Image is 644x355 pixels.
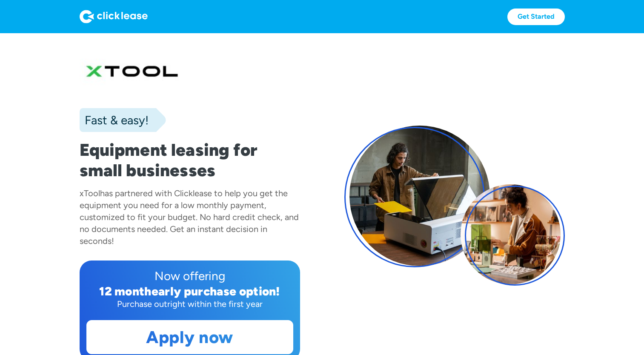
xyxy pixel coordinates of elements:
div: 12 month [99,284,152,298]
div: Now offering [86,267,293,284]
div: has partnered with Clicklease to help you get the equipment you need for a low monthly payment, c... [80,188,299,246]
img: Logo [80,10,148,23]
div: Fast & easy! [80,112,149,129]
a: Get Started [507,9,565,25]
div: early purchase option! [152,284,280,298]
h1: Equipment leasing for small businesses [80,140,300,180]
a: Apply now [87,321,293,354]
div: Purchase outright within the first year [86,298,293,310]
div: xTool [80,188,100,198]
